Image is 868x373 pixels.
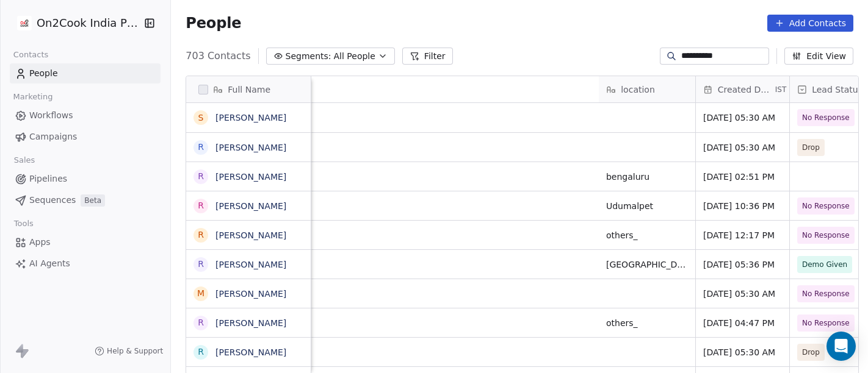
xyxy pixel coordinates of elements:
[9,215,38,233] span: Tools
[703,141,782,154] span: [DATE] 05:30 AM
[703,346,782,358] span: [DATE] 05:30 AM
[802,346,820,358] span: Drop
[802,112,850,124] span: No Response
[775,85,787,94] span: IST
[29,257,70,270] span: AI Agents
[802,258,847,271] span: Demo Given
[10,63,161,83] a: People
[228,83,270,96] span: Full Name
[215,113,286,123] a: [PERSON_NAME]
[215,172,286,182] a: [PERSON_NAME]
[198,141,204,154] div: R
[198,346,204,358] div: R
[606,200,688,212] span: Udumalpet
[198,112,204,124] div: S
[621,83,655,96] span: location
[802,141,820,154] span: Drop
[17,16,32,30] img: on2cook%20logo-04%20copy.jpg
[8,88,58,106] span: Marketing
[286,50,331,63] span: Segments:
[812,83,863,96] span: Lead Status
[198,316,204,329] div: R
[10,254,161,274] a: AI Agents
[29,194,76,207] span: Sequences
[10,232,161,252] a: Apps
[10,105,161,126] a: Workflows
[802,200,850,212] span: No Response
[402,48,453,65] button: Filter
[703,229,782,241] span: [DATE] 12:17 PM
[826,332,856,361] div: Open Intercom Messenger
[186,14,241,32] span: People
[696,76,789,102] div: Created DateIST
[767,15,853,32] button: Add Contacts
[334,50,375,63] span: All People
[29,130,77,143] span: Campaigns
[215,143,286,152] a: [PERSON_NAME]
[802,229,850,241] span: No Response
[29,172,67,185] span: Pipelines
[198,170,204,183] div: R
[802,288,850,300] span: No Response
[10,127,161,147] a: Campaigns
[10,169,161,189] a: Pipelines
[718,83,773,96] span: Created Date
[81,194,105,207] span: Beta
[703,200,782,212] span: [DATE] 10:36 PM
[215,230,286,240] a: [PERSON_NAME]
[186,49,250,63] span: 703 Contacts
[198,229,204,241] div: R
[9,151,40,169] span: Sales
[606,171,688,183] span: bengaluru
[703,288,782,300] span: [DATE] 05:30 AM
[186,76,311,102] div: Full Name
[107,346,163,356] span: Help & Support
[215,201,286,211] a: [PERSON_NAME]
[703,258,782,271] span: [DATE] 05:36 PM
[29,109,73,122] span: Workflows
[37,15,140,31] span: On2Cook India Pvt. Ltd.
[703,317,782,329] span: [DATE] 04:47 PM
[215,289,286,299] a: [PERSON_NAME]
[10,190,161,210] a: SequencesBeta
[198,199,204,212] div: R
[215,318,286,328] a: [PERSON_NAME]
[197,287,204,300] div: M
[15,13,135,34] button: On2Cook India Pvt. Ltd.
[703,112,782,124] span: [DATE] 05:30 AM
[29,236,51,249] span: Apps
[95,346,163,356] a: Help & Support
[802,317,850,329] span: No Response
[599,76,695,102] div: location
[29,67,58,80] span: People
[606,258,688,271] span: [GEOGRAPHIC_DATA]
[784,48,853,65] button: Edit View
[606,317,688,329] span: others_
[198,258,204,271] div: R
[606,229,688,241] span: others_
[703,171,782,183] span: [DATE] 02:51 PM
[215,260,286,269] a: [PERSON_NAME]
[215,347,286,357] a: [PERSON_NAME]
[8,46,54,64] span: Contacts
